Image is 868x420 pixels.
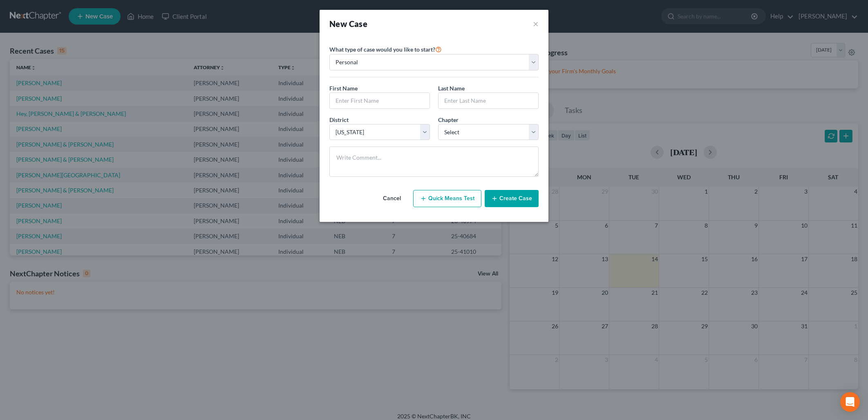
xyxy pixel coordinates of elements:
[330,93,430,108] input: Enter First Name
[485,190,539,207] button: Create Case
[533,18,539,29] button: ×
[329,44,442,54] label: What type of case would you like to start?
[413,190,481,207] button: Quick Means Test
[438,116,459,123] span: Chapter
[840,392,860,412] div: Open Intercom Messenger
[329,85,358,92] span: First Name
[438,85,465,92] span: Last Name
[329,116,349,123] span: District
[374,190,410,207] button: Cancel
[438,93,538,108] input: Enter Last Name
[329,19,367,29] strong: New Case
